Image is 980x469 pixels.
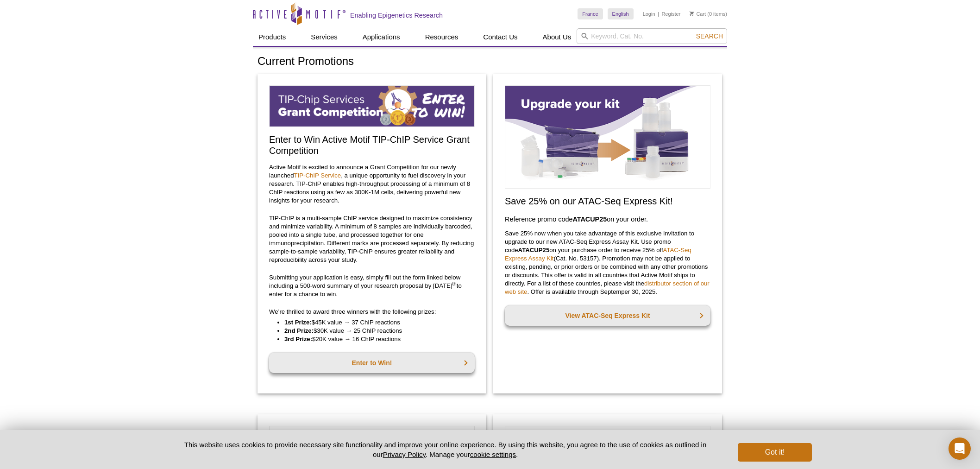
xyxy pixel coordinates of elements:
a: Resources [420,28,464,46]
button: Got it! [738,443,812,462]
strong: 1st Prize: [284,319,312,326]
input: Keyword, Cat. No. [577,28,727,44]
h2: Enter to Win Active Motif TIP-ChIP Service Grant Competition [269,134,475,156]
h3: Reference promo code on your order. [505,214,710,225]
sup: th [452,280,457,286]
h2: Save 25% on our ATAC-Seq Express Kit! [505,196,710,207]
strong: 2nd Prize: [284,327,314,334]
img: Your Cart [690,11,694,16]
img: Save on ATAC-Seq Express Assay Kit [505,85,710,189]
a: Enter to Win! [269,353,475,373]
li: $20K value → 16 ChIP reactions [284,335,465,343]
a: English [608,8,634,19]
li: $45K value → 37 ChIP reactions [284,318,465,327]
h1: Current Promotions [258,55,722,69]
p: This website uses cookies to provide necessary site functionality and improve your online experie... [168,440,722,459]
a: Contact Us [477,28,523,46]
a: Applications [357,28,406,46]
p: Active Motif is excited to announce a Grant Competition for our newly launched , a unique opportu... [269,163,475,205]
p: Save 25% now when you take advantage of this exclusive invitation to upgrade to our new ATAC-Seq ... [505,229,710,296]
li: | [658,8,659,19]
a: Register [661,11,680,17]
li: (0 items) [690,8,727,19]
h2: Enabling Epigenetics Research [350,11,443,19]
p: TIP-ChIP is a multi-sample ChIP service designed to maximize consistency and minimize variability... [269,214,475,264]
div: Open Intercom Messenger [949,437,971,460]
p: We’re thrilled to award three winners with the following prizes: [269,308,475,316]
a: France [578,8,603,19]
a: Login [643,11,655,17]
a: Products [253,28,291,46]
a: Cart [690,11,706,17]
img: TIP-ChIP Service Grant Competition [269,85,475,127]
a: TIP-ChIP Service [294,172,341,179]
strong: ATACUP25 [518,247,550,254]
a: distributor section of our web site [505,280,710,295]
a: Privacy Policy [383,450,426,458]
span: Search [696,32,723,40]
a: View ATAC-Seq Express Kit [505,305,710,326]
p: Submitting your application is easy, simply fill out the form linked below including a 500-word s... [269,273,475,298]
strong: 3rd Prize: [284,336,312,342]
button: cookie settings [470,450,516,458]
li: $30K value → 25 ChIP reactions [284,327,465,335]
strong: ATACUP25 [572,215,607,223]
a: Services [305,28,343,46]
a: About Us [537,28,577,46]
button: Search [693,32,726,40]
